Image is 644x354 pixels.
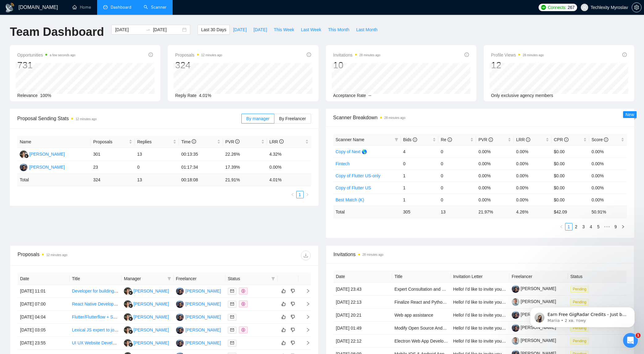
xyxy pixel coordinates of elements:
img: c1X4N7w1cuZicKIk_8sWazYKufNzaW0s0gYY_P8lkd6BuRjuoGvFZvHizNYuNX46ah [512,285,519,293]
td: 00:18:08 [179,174,223,186]
div: [PERSON_NAME] [186,301,221,307]
td: 0 [438,170,476,182]
span: Proposals [93,138,128,145]
img: logo [5,3,15,13]
span: Invitations [334,251,627,258]
img: LA [124,313,132,321]
span: Bids [403,137,417,142]
div: [PERSON_NAME] [29,151,65,158]
button: Last Week [297,25,325,35]
span: Opportunities [17,51,76,59]
a: Developer for building Exchange App [72,289,143,293]
span: info-circle [448,137,452,142]
a: homeHome [72,5,91,10]
td: 0.00% [514,158,551,170]
a: Copy of Flutter US-only [336,173,381,178]
a: MK[PERSON_NAME] [176,301,221,306]
span: filter [166,274,172,283]
td: 0 [401,158,438,170]
span: 100% [40,93,51,98]
a: setting [632,5,642,10]
button: right [304,191,311,198]
p: Message from Mariia, sent 2 хв. тому [27,24,106,29]
a: [PERSON_NAME] [512,325,556,330]
span: dashboard [103,5,108,9]
th: Title [70,273,122,285]
a: MK[PERSON_NAME] [176,288,221,293]
img: MK [176,339,184,347]
h1: Team Dashboard [10,25,104,39]
button: This Month [325,25,353,35]
td: 305 [401,206,438,218]
img: MK [176,326,184,334]
img: c15NWbqYTM8A_Haw7igiaWa-xUDmAmcWlx3uqAYkXbb6UBm6e4bxR-iMKSWM-AsPws [512,337,519,345]
a: Pending [570,338,591,343]
img: gigradar-bm.png [129,304,133,308]
button: setting [632,2,642,12]
div: [PERSON_NAME] [186,314,221,320]
time: 12 minutes ago [76,117,96,121]
span: Invitations [333,51,380,59]
td: 22.26% [223,148,267,161]
img: LA [124,287,132,295]
img: upwork-logo.png [541,5,546,10]
a: 4 [588,223,594,230]
div: [PERSON_NAME] [133,327,169,333]
a: Copy of Flutter US [336,185,371,190]
span: CPR [554,137,568,142]
span: This Month [328,26,349,33]
span: dislike [291,314,295,319]
div: 12 [491,59,544,71]
a: LA[PERSON_NAME] [124,314,169,319]
a: MK[PERSON_NAME] [176,327,221,332]
span: dislike [291,340,295,345]
li: Previous Page [289,191,296,198]
span: Reply Rate [175,93,196,98]
td: 1 [401,194,438,206]
a: Best Match (K) [336,197,364,202]
span: filter [395,138,398,141]
a: Lexical JS expert to join our team for a few months [72,327,169,332]
span: info-circle [279,139,284,144]
td: 0.00% [589,182,627,194]
td: 13 [438,206,476,218]
td: $0.00 [552,145,589,158]
span: Pending [570,286,589,293]
th: Title [392,271,451,283]
a: 5 [595,223,602,230]
td: 13 [135,148,179,161]
span: like [281,289,286,293]
td: 21.97 % [476,206,514,218]
span: dislike [291,327,295,332]
span: 1 [636,333,641,338]
button: [DATE] [250,25,270,35]
a: searchScanner [144,5,166,10]
span: filter [393,135,400,144]
span: right [621,225,625,229]
button: like [280,287,287,295]
button: This Week [270,25,297,35]
time: 28 minutes ago [363,253,384,256]
div: 731 [17,59,76,71]
th: Name [17,136,91,148]
span: PVR [225,139,240,144]
span: info-circle [192,139,196,144]
td: 4 [401,145,438,158]
img: gigradar-bm.png [129,291,133,295]
li: Next 5 Pages [602,223,612,230]
a: 1 [297,191,303,198]
td: 01:17:34 [179,161,223,174]
span: mail [230,289,234,293]
time: 28 minutes ago [384,116,405,120]
img: LA [124,326,132,334]
img: c1X4N7w1cuZicKIk_8sWazYKufNzaW0s0gYY_P8lkd6BuRjuoGvFZvHizNYuNX46ah [512,311,519,319]
td: 1 [401,182,438,194]
a: 9 [612,223,619,230]
span: info-circle [235,139,240,144]
span: Proposals [175,51,222,59]
th: Date [334,271,392,283]
span: info-circle [149,53,153,57]
th: Date [18,273,70,285]
span: Replies [137,138,172,145]
div: message notification from Mariia, 2 хв. тому. Earn Free GigRadar Credits - Just by Sharing Your S... [9,13,114,33]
